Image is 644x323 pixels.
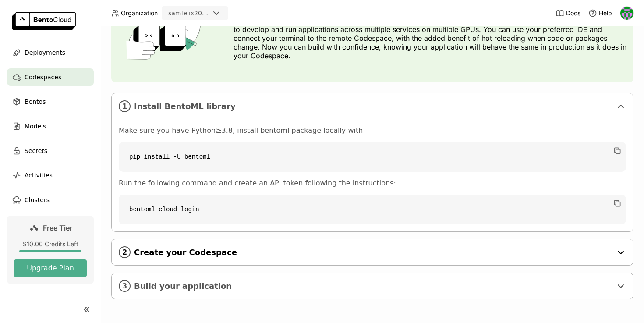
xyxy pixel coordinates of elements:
span: Create your Codespace [134,248,612,257]
span: Deployments [25,47,65,58]
a: Codespaces [7,68,94,86]
a: Activities [7,167,94,184]
a: Secrets [7,142,94,160]
span: Models [25,121,46,131]
span: Secrets [25,146,47,156]
i: 1 [119,100,131,112]
div: 2Create your Codespace [112,239,633,265]
a: Clusters [7,191,94,209]
span: Codespaces [25,72,61,82]
span: Install BentoML library [134,102,612,111]
a: Free Tier$10.00 Credits LeftUpgrade Plan [7,216,94,284]
a: Docs [556,9,580,18]
span: Free Tier [43,224,72,232]
div: $10.00 Credits Left [14,240,87,248]
i: 2 [119,246,131,258]
button: Upgrade Plan [14,259,87,277]
div: Help [588,9,612,18]
span: Organization [121,9,158,17]
p: Run the following command and create an API token following the instructions: [119,179,626,188]
img: Sam F [620,7,633,20]
p: Codespace allows you to develop applications directly in the cloud, with access a variety of inst... [234,7,626,60]
a: Bentos [7,93,94,110]
span: Clusters [25,195,50,205]
div: samfelix2003 [168,9,209,18]
i: 3 [119,280,131,292]
div: 1Install BentoML library [112,93,633,119]
a: Deployments [7,44,94,61]
span: Help [599,9,612,17]
span: Build your application [134,281,612,291]
span: Bentos [25,96,46,107]
img: logo [12,12,76,30]
code: pip install -U bentoml [119,142,626,172]
span: Docs [566,9,580,17]
p: Make sure you have Python≥3.8, install bentoml package locally with: [119,126,626,135]
span: Activities [25,170,53,181]
div: 3Build your application [112,273,633,299]
code: bentoml cloud login [119,195,626,224]
input: Selected samfelix2003. [210,9,211,18]
a: Models [7,117,94,135]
